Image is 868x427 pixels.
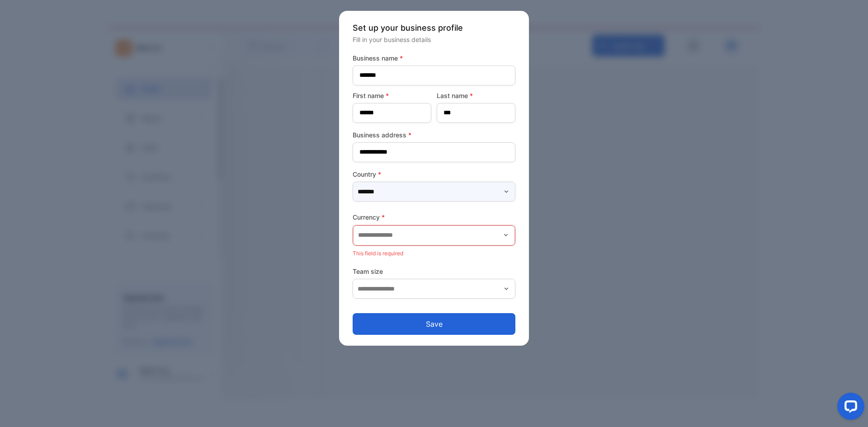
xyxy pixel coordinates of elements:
label: Business name [353,53,515,63]
p: This field is required [353,248,515,259]
label: Business address [353,130,515,140]
label: Last name [437,91,515,100]
p: Fill in your business details [353,35,515,44]
label: Currency [353,212,515,222]
label: Team size [353,267,515,276]
label: Country [353,169,515,179]
label: First name [353,91,431,100]
button: Save [353,313,515,335]
p: Set up your business profile [353,22,515,34]
iframe: LiveChat chat widget [830,389,868,427]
